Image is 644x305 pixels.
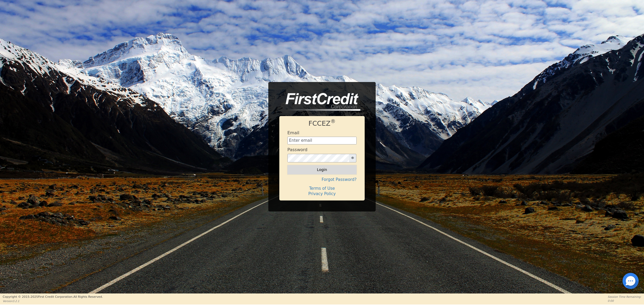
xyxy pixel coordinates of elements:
h4: Forgot Password? [287,177,357,182]
p: 0:00 [608,299,641,303]
h1: FCCEZ [287,120,357,128]
h4: Privacy Policy [287,191,357,196]
h4: Email [287,130,299,135]
sup: ® [331,118,336,124]
img: logo-CMu_cnol.png [279,93,360,111]
input: Enter email [287,137,357,145]
h4: Password [287,147,308,152]
button: Login [287,165,357,174]
p: Version 3.2.1 [3,299,103,303]
p: Copyright © 2015- 2025 First Credit Corporation. [3,295,103,299]
span: All Rights Reserved. [73,295,103,299]
p: Session Time Remaining: [608,295,641,299]
h4: Terms of Use [287,186,357,191]
input: password [287,154,349,163]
